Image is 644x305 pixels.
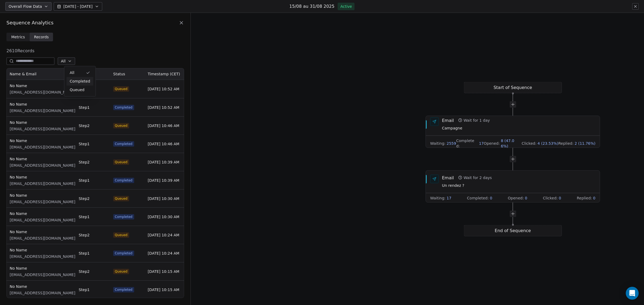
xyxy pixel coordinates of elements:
[442,183,492,188] span: Un rendez ?
[70,70,74,76] span: All
[447,140,456,146] span: 2559
[593,195,595,200] span: 0
[543,195,558,200] span: Clicked :
[558,140,574,146] span: Replied :
[525,195,527,200] span: 0
[456,138,478,148] span: Completed :
[575,140,595,146] span: 2 (11.76%)
[501,138,522,148] span: 8 (47.06%)
[467,195,489,200] span: Completed :
[484,140,500,146] span: Opened :
[559,195,561,200] span: 0
[442,117,454,123] div: Email
[508,195,524,200] span: Opened :
[577,195,592,200] span: Replied :
[537,140,558,146] span: 4 (23.53%)
[430,140,445,146] span: Waiting :
[442,125,490,131] span: Campagne
[70,87,85,93] span: Queued
[479,140,484,146] span: 17
[522,140,536,146] span: Clicked :
[430,195,445,200] span: Waiting :
[464,225,562,236] div: End of Sequence
[442,174,454,180] div: Email
[447,195,451,200] span: 17
[70,79,90,84] span: Completed
[67,68,93,94] div: Suggestions
[490,195,492,200] span: 0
